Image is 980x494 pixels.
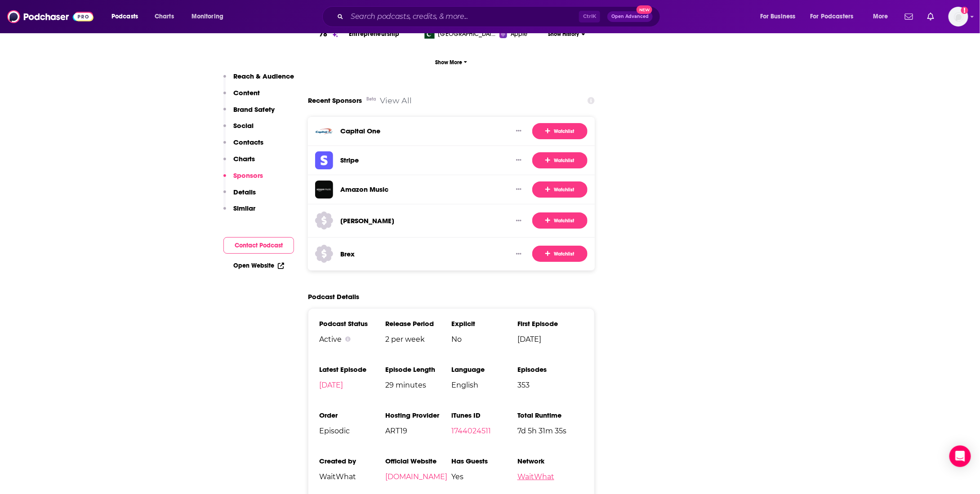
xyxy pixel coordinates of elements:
div: Active [319,335,385,344]
span: Watchlist [545,128,574,135]
h3: iTunes ID [451,411,517,419]
span: No [451,335,517,344]
h2: Podcast Details [308,292,359,301]
button: open menu [867,9,900,24]
div: Open Intercom Messenger [949,445,971,467]
input: Search podcasts, credits, & more... [347,9,579,24]
h3: First Episode [517,319,584,328]
img: Capital One logo [315,122,333,140]
button: Open AdvancedNew [607,11,653,22]
button: Reach & Audience [223,72,294,88]
div: Beta [366,91,376,108]
a: Amazon Music [340,185,388,194]
a: Recent SponsorsBeta [308,92,373,109]
span: Open Advanced [611,14,649,19]
span: Charts [155,10,174,23]
span: Apple [511,30,528,39]
span: Ctrl K [579,11,600,22]
div: Search podcasts, credits, & more... [331,6,669,27]
h3: Podcast Status [319,319,385,328]
p: Contacts [233,138,263,146]
span: Show More [436,59,468,66]
h3: Created by [319,457,385,465]
a: Open Website [233,262,284,269]
button: open menu [754,9,807,24]
button: Show More Button [512,249,525,258]
button: Show profile menu [949,7,968,26]
h3: Total Runtime [517,411,584,419]
a: Capital One [340,127,380,135]
h3: Release Period [385,319,451,328]
button: Brand Safety [223,105,275,122]
svg: Add a profile image [961,7,968,14]
span: More [873,10,888,23]
button: open menu [805,9,867,24]
button: Show More Button [512,127,525,136]
h3: Episodes [517,365,584,374]
h3: Episode Length [385,365,451,374]
span: Watchlist [545,186,574,193]
span: Watchlist [545,157,574,164]
a: Stripe [340,156,359,164]
a: Entrepreneurship [349,30,399,38]
button: Social [223,121,254,138]
span: ART19 [385,427,451,435]
span: Watchlist [545,217,574,225]
a: WaitWhat [517,472,554,481]
span: Episodic [319,427,385,435]
button: Contact Podcast [223,237,294,254]
button: Watchlist [532,123,588,139]
img: User Profile [949,7,968,26]
button: Watchlist [532,246,588,262]
a: Apple [499,30,545,39]
h3: Network [517,457,584,465]
a: Show notifications dropdown [901,9,917,24]
p: Similar [233,204,255,212]
button: open menu [185,9,235,24]
span: English [451,381,517,389]
h3: Official Website [385,457,451,465]
p: Details [233,188,256,196]
button: Show More Button [512,156,525,165]
p: Reach & Audience [233,72,294,80]
h3: Explicit [451,319,517,328]
h3: 78 [319,29,327,40]
a: [PERSON_NAME] [340,216,394,225]
span: Show History [548,31,579,38]
button: Show History [545,31,588,38]
span: Logged in as Marketing09 [949,7,968,26]
button: Details [223,188,256,204]
button: Show More Button [512,216,525,225]
a: Charts [149,9,179,24]
h3: Order [319,411,385,419]
a: [DOMAIN_NAME] [385,472,447,481]
p: Content [233,88,260,97]
button: Contacts [223,138,263,154]
p: Brand Safety [233,105,275,114]
span: WaitWhat [319,472,385,481]
img: Amazon Music logo [315,181,333,198]
img: Podchaser - Follow, Share and Rate Podcasts [7,8,94,25]
button: Sponsors [223,171,263,188]
a: 78 [308,22,349,47]
span: Podcasts [111,10,138,23]
img: Stripe logo [315,151,333,169]
span: 29 minutes [385,381,451,389]
button: Watchlist [532,152,588,168]
h3: Latest Episode [319,365,385,374]
h3: Language [451,365,517,374]
button: Watchlist [532,212,588,229]
a: 1744024511 [451,427,491,435]
a: [DATE] [319,381,343,389]
button: open menu [105,9,150,24]
button: Show More [308,54,595,71]
span: New [637,5,653,14]
p: Charts [233,154,255,163]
